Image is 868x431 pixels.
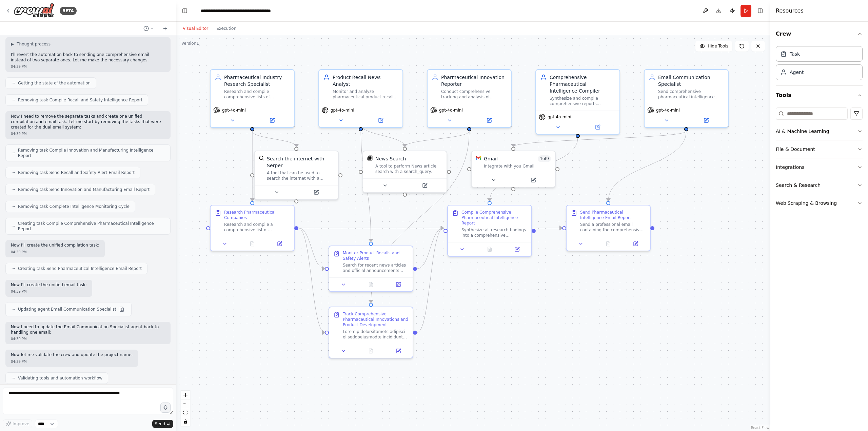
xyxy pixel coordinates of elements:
[514,176,552,184] button: Open in side panel
[212,24,240,33] button: Execution
[11,282,87,288] p: Now I'll create the unified email task:
[578,123,617,131] button: Open in side panel
[439,107,463,113] span: gpt-4o-mini
[181,408,190,417] button: fit view
[550,96,615,106] div: Synthesize and compile comprehensive reports combining company profiles, product recalls, and new...
[11,64,165,69] div: 04:39 PM
[708,43,728,49] span: Hide Tools
[141,24,157,33] button: Switch to previous chat
[181,417,190,426] button: toggle interactivity
[224,210,290,220] div: Research Pharmaceutical Companies
[510,131,690,147] g: Edge from 3d4cfea5-f236-4ad8-8be7-ca8bd3e6384f to 045c694e-d3f7-40dc-877b-f7c0ac3262f5
[11,325,165,335] p: Now I need to update the Email Communication Specialist agent back to handling one email:
[505,245,529,253] button: Open in side panel
[417,224,443,336] g: Edge from f0fc43f1-91ae-4c45-999b-03b56fb01c41 to ddcaa953-ccf0-43fa-98a7-081b4867b0d8
[297,188,335,196] button: Open in side panel
[343,262,409,273] div: Search for recent news articles and official announcements regarding pharmaceutical product recal...
[687,116,725,124] button: Open in side panel
[180,6,190,16] button: Hide left sidebar
[11,250,99,255] div: 04:39 PM
[658,89,724,100] div: Send comprehensive pharmaceutical intelligence reports via email to {email} with clear, professio...
[624,240,647,248] button: Open in side panel
[249,131,300,147] g: Edge from 8513d56b-9ff7-4d75-9f61-5e0b7ac68983 to 958cb9d6-d92f-490b-8154-1df8c0fceeba
[776,43,863,85] div: Crew
[387,347,410,355] button: Open in side panel
[656,107,680,113] span: gpt-4o-mini
[776,7,804,15] h4: Resources
[357,280,386,289] button: No output available
[181,41,199,46] div: Version 1
[181,391,190,399] button: zoom in
[790,51,800,57] div: Task
[329,307,413,358] div: Track Comprehensive Pharmaceutical Innovations and Product DevelopmentLoremip dolorsitametc adipi...
[18,266,142,271] span: Creating task Send Pharmaceutical Intelligence Email Report
[222,107,246,113] span: gpt-4o-mini
[375,163,442,174] div: A tool to perform News article search with a search_query.
[644,69,729,128] div: Email Communication SpecialistSend comprehensive pharmaceutical intelligence reports via email to...
[238,240,267,248] button: No output available
[776,140,863,158] button: File & Document
[357,347,386,355] button: No output available
[155,421,165,427] span: Send
[181,391,190,426] div: React Flow controls
[13,421,29,427] span: Improve
[776,105,863,218] div: Tools
[179,24,212,33] button: Visual Editor
[486,138,581,201] g: Edge from 3793e544-8dfd-452c-825e-83dd3f4fdd8f to ddcaa953-ccf0-43fa-98a7-081b4867b0d8
[259,155,264,161] img: SerperDevTool
[361,116,400,124] button: Open in side panel
[401,131,473,147] g: Edge from 2db27b1e-4f90-4066-a590-93e572684005 to 1e0f824a-0679-4912-a28f-d78f534326b4
[11,359,133,364] div: 04:39 PM
[695,41,732,52] button: Hide Tools
[470,116,508,124] button: Open in side panel
[343,329,409,340] div: Loremip dolorsitametc adipisci el seddoeiusmodte incididuntu, lab etdolor magnaaliqua, eni admini...
[776,194,863,212] button: Web Scraping & Browsing
[357,124,374,242] g: Edge from 8cc9f46c-b31a-4795-b973-a24d8bde6b63 to 5195e6bd-f95a-4996-93c1-f9ec04a12d29
[475,245,504,253] button: No output available
[776,122,863,140] button: AI & Machine Learning
[461,227,527,238] div: Synthesize all research findings into a comprehensive pharmaceutical industry intelligence report...
[18,170,135,175] span: Removing task Send Recall and Safety Alert Email Report
[267,170,334,181] div: A tool that can be used to search the internet with a search_query. Supports different search typ...
[538,155,551,162] span: Number of enabled actions
[594,240,623,248] button: No output available
[17,41,51,47] span: Thought process
[461,210,527,226] div: Compile Comprehensive Pharmaceutical Intelligence Report
[14,3,54,18] img: Logo
[387,280,410,289] button: Open in side panel
[417,224,443,272] g: Edge from 5195e6bd-f95a-4996-93c1-f9ec04a12d29 to ddcaa953-ccf0-43fa-98a7-081b4867b0d8
[11,52,165,63] p: I'll revert the automation back to sending one comprehensive email instead of two separate ones. ...
[471,151,556,188] div: GmailGmail1of9Integrate with you Gmail
[776,176,863,194] button: Search & Research
[11,114,165,130] p: Now I need to remove the separate tasks and create one unified compilation and email task. Let me...
[375,155,406,162] div: News Search
[427,69,512,128] div: Pharmaceutical Innovation ReporterConduct comprehensive tracking and analysis of pharmaceutical i...
[790,69,804,76] div: Agent
[268,240,291,248] button: Open in side panel
[298,224,443,231] g: Edge from a324845b-8053-435f-8356-1e6a5bff1c3f to ddcaa953-ccf0-43fa-98a7-081b4867b0d8
[368,131,473,303] g: Edge from 2db27b1e-4f90-4066-a590-93e572684005 to f0fc43f1-91ae-4c45-999b-03b56fb01c41
[267,155,334,169] div: Search the internet with Serper
[441,89,507,100] div: Conduct comprehensive tracking and analysis of pharmaceutical innovations, R&D developments, clin...
[580,210,646,220] div: Send Pharmaceutical Intelligence Email Report
[210,205,295,251] div: Research Pharmaceutical CompaniesResearch and compile a comprehensive list of pharmaceutical comp...
[343,250,409,261] div: Monitor Product Recalls and Safety Alerts
[224,222,290,233] div: Research and compile a comprehensive list of pharmaceutical companies operating in [GEOGRAPHIC_DA...
[18,375,102,381] span: Validating tools and automation workflow
[160,403,171,413] button: Click to speak your automation idea
[11,289,87,294] div: 04:39 PM
[253,116,291,124] button: Open in side panel
[362,151,447,193] div: SerplyNewsSearchToolNews SearchA tool to perform News article search with a search_query.
[367,155,373,161] img: SerplyNewsSearchTool
[550,74,615,94] div: Comprehensive Pharmaceutical Intelligence Compiler
[776,158,863,176] button: Integrations
[755,6,765,16] button: Hide right sidebar
[152,420,173,428] button: Send
[580,222,646,233] div: Send a professional email containing the comprehensive pharmaceutical intelligence report about A...
[18,97,142,103] span: Removing task Compile Recall and Safety Intelligence Report
[441,74,507,87] div: Pharmaceutical Innovation Reporter
[751,426,769,430] a: React Flow attribution
[249,131,256,201] g: Edge from 8513d56b-9ff7-4d75-9f61-5e0b7ac68983 to a324845b-8053-435f-8356-1e6a5bff1c3f
[566,205,651,251] div: Send Pharmaceutical Intelligence Email ReportSend a professional email containing the comprehensi...
[181,399,190,408] button: zoom out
